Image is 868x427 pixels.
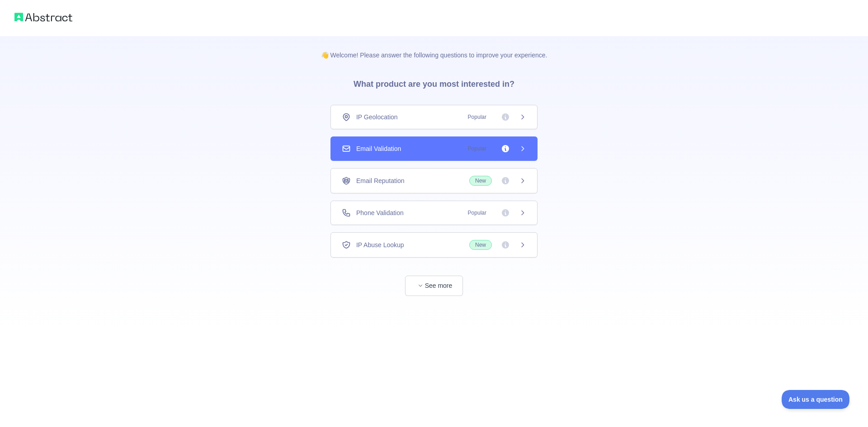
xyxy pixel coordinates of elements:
[356,113,398,122] span: IP Geolocation
[782,390,850,409] iframe: Toggle Customer Support
[462,113,492,122] span: Popular
[339,60,529,105] h3: What product are you most interested in?
[462,144,492,153] span: Popular
[462,208,492,217] span: Popular
[356,240,404,249] span: IP Abuse Lookup
[307,36,562,60] p: 👋 Welcome! Please answer the following questions to improve your experience.
[14,11,72,23] img: Abstract logo
[356,176,405,185] span: Email Reputation
[405,276,463,296] button: See more
[356,208,404,217] span: Phone Validation
[469,176,492,186] span: New
[356,144,401,153] span: Email Validation
[469,240,492,250] span: New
